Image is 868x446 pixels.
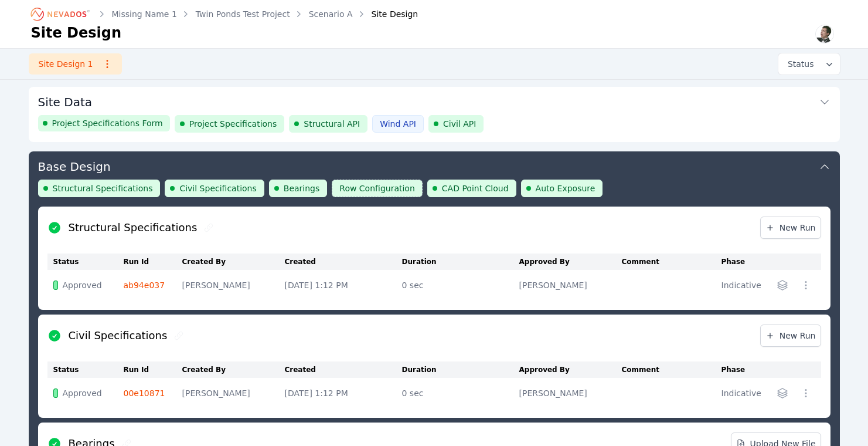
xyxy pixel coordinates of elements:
th: Comment [622,254,721,270]
th: Duration [402,361,519,378]
span: CAD Point Cloud [442,183,509,194]
td: [PERSON_NAME] [182,270,285,300]
a: Scenario A [309,8,353,20]
th: Phase [721,361,770,378]
a: Missing Name 1 [112,8,177,20]
span: Civil Specifications [179,183,256,194]
div: Site Design [355,8,418,20]
a: New Run [760,325,821,347]
button: Base Design [38,151,830,180]
div: 0 sec [402,279,513,291]
a: ab94e037 [124,281,165,290]
div: Indicative [721,387,764,399]
th: Created [285,254,402,270]
th: Run Id [124,254,182,270]
th: Approved By [519,254,622,270]
a: Twin Ponds Test Project [196,8,290,20]
h3: Base Design [38,158,111,175]
span: Project Specifications Form [52,117,163,129]
span: Approved [63,279,102,291]
span: Structural API [304,118,360,130]
th: Comment [622,361,721,378]
span: New Run [765,222,816,234]
button: Status [778,53,840,75]
span: Status [783,58,814,70]
a: New Run [760,217,821,239]
span: Wind API [380,118,416,130]
nav: Breadcrumb [31,5,418,23]
img: Alex Kushner [815,25,834,43]
th: Phase [721,254,770,270]
span: Civil API [443,118,476,130]
th: Run Id [124,361,182,378]
h3: Site Data [38,94,93,110]
th: Created By [182,361,285,378]
h2: Structural Specifications [69,219,198,236]
td: [PERSON_NAME] [182,378,285,408]
th: Created By [182,254,285,270]
span: Auto Exposure [536,183,595,194]
span: Approved [63,387,102,399]
h2: Civil Specifications [69,327,168,344]
span: Project Specifications [189,118,277,130]
td: [PERSON_NAME] [519,378,622,408]
div: Indicative [721,279,764,291]
span: Row Configuration [339,183,415,194]
span: Structural Specifications [53,183,153,194]
th: Duration [402,254,519,270]
a: Site Design 1 [29,53,122,75]
span: Bearings [284,183,320,194]
span: New Run [765,330,816,342]
button: Site Data [38,87,830,115]
td: [DATE] 1:12 PM [285,378,402,408]
td: [DATE] 1:12 PM [285,270,402,300]
a: 00e10871 [124,388,165,398]
div: Site DataProject Specifications FormProject SpecificationsStructural APIWind APICivil API [29,87,840,142]
div: 0 sec [402,387,513,399]
h1: Site Design [31,23,122,42]
td: [PERSON_NAME] [519,270,622,300]
th: Status [47,361,124,378]
th: Approved By [519,361,622,378]
th: Status [47,254,124,270]
th: Created [285,361,402,378]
